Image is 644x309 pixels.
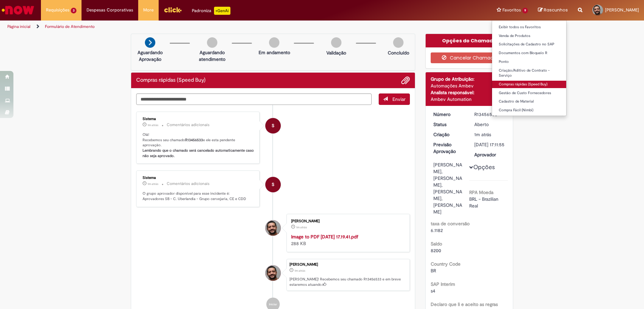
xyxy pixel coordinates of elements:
button: Enviar [379,93,410,105]
img: img-circle-grey.png [331,37,341,48]
span: 9 [522,8,528,13]
span: 6.1182 [431,227,443,233]
a: Solicitações de Cadastro no SAP [492,41,566,48]
p: Em andamento [259,49,290,56]
img: ServiceNow [1,3,35,17]
div: Julio Cezar Da Silva Goncalves [265,265,281,281]
span: 8200 [431,247,441,254]
p: [PERSON_NAME]! Recebemos seu chamado R13456533 e em breve estaremos atuando. [289,277,406,287]
ul: Favoritos [492,20,567,116]
p: Concluído [388,49,409,56]
dt: Número [428,111,470,118]
span: 1m atrás [148,123,158,127]
div: System [265,118,281,133]
span: Rascunhos [544,7,568,13]
a: Documentos com Bloqueio R [492,49,566,57]
img: click_logo_yellow_360x200.png [164,5,182,15]
a: Página inicial [7,24,31,29]
div: [DATE] 17:11:55 [474,141,505,148]
p: Olá! Recebemos seu chamado e ele esta pendente aprovação. [143,132,254,159]
a: Image to PDF [DATE] 17.19.41.pdf [291,234,358,240]
a: Compra Fácil (Nimbi) [492,107,566,114]
div: Grupo de Atribuição: [431,76,508,82]
img: img-circle-grey.png [393,37,404,48]
ul: Trilhas de página [5,21,424,33]
a: Criação/Aditivo de Contrato - Serviço [492,67,566,79]
h2: Compras rápidas (Speed Buy) Histórico de tíquete [136,77,206,83]
div: Ambev Automation [431,96,508,103]
span: 1m atrás [294,269,305,273]
a: Compras rápidas (Speed Buy) [492,81,566,88]
div: Opções do Chamado [426,34,513,47]
time: 28/08/2025 10:11:55 [474,131,491,138]
b: R13456533 [185,138,203,143]
small: Comentários adicionais [167,122,210,128]
time: 28/08/2025 10:11:55 [294,269,305,273]
div: Automações Ambev [431,82,508,89]
span: More [143,7,154,13]
div: Padroniza [192,7,230,15]
p: Aguardando atendimento [196,49,228,63]
div: 28/08/2025 10:11:55 [474,131,505,138]
span: 1m atrás [148,182,158,186]
time: 28/08/2025 10:12:03 [148,182,158,186]
span: Despesas Corporativas [87,7,133,13]
a: Gestão de Custo Fornecedores [492,89,566,97]
span: [PERSON_NAME] [605,7,639,13]
span: 1m atrás [474,131,491,138]
small: Comentários adicionais [167,181,210,187]
dt: Previsão Aprovação [428,141,470,155]
div: Analista responsável: [431,89,508,96]
span: 3 [71,8,76,13]
button: Adicionar anexos [401,76,410,85]
div: Sistema [143,176,254,180]
span: Enviar [392,96,406,102]
b: Saldo [431,241,442,247]
dt: Aprovador [469,151,511,158]
div: 288 KB [291,233,403,247]
div: [PERSON_NAME] [291,219,403,223]
p: +GenAi [214,7,230,15]
span: Requisições [46,7,69,13]
span: BRL - Brazilian Real [469,196,500,209]
div: System [265,177,281,192]
div: R13456533 [474,111,505,118]
a: Ponto [492,58,566,66]
b: taxa de conversão [431,221,470,227]
b: RPA Moeda [469,189,493,195]
div: [PERSON_NAME], [PERSON_NAME], [PERSON_NAME], [PERSON_NAME] [433,161,465,215]
img: arrow-next.png [145,37,155,48]
a: Formulário de Atendimento [45,24,95,29]
li: Julio Cezar Da Silva Goncalves [136,259,410,291]
b: Country Code [431,261,461,267]
time: 28/08/2025 10:12:07 [148,123,158,127]
img: img-circle-grey.png [269,37,279,48]
time: 28/08/2025 10:11:51 [296,225,307,229]
span: S [272,177,274,193]
button: Cancelar Chamado [431,52,508,63]
div: Julio Cezar Da Silva Goncalves [265,220,281,236]
span: s4 [431,288,435,294]
a: Exibir todos os Favoritos [492,24,566,31]
div: Sistema [143,117,254,121]
a: Rascunhos [538,7,568,13]
b: Lembrando que o chamado será cancelado automaticamente caso não seja aprovado. [143,148,255,158]
a: Venda de Produtos [492,32,566,40]
p: Aguardando Aprovação [134,49,166,63]
span: Favoritos [502,7,521,13]
b: SAP Interim [431,281,455,287]
span: BR [431,268,436,274]
img: img-circle-grey.png [207,37,217,48]
p: O grupo aprovador disponível para esse incidente é: Aprovadores SB - C. Uberlandia - Grupo cervej... [143,191,254,201]
dt: Status [428,121,470,128]
p: Validação [326,49,346,56]
dt: Criação [428,131,470,138]
div: Aberto [474,121,505,128]
span: 1m atrás [296,225,307,229]
span: S [272,118,274,134]
textarea: Digite sua mensagem aqui... [136,93,372,105]
a: Cadastro de Material [492,98,566,105]
div: [PERSON_NAME] [289,263,406,267]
